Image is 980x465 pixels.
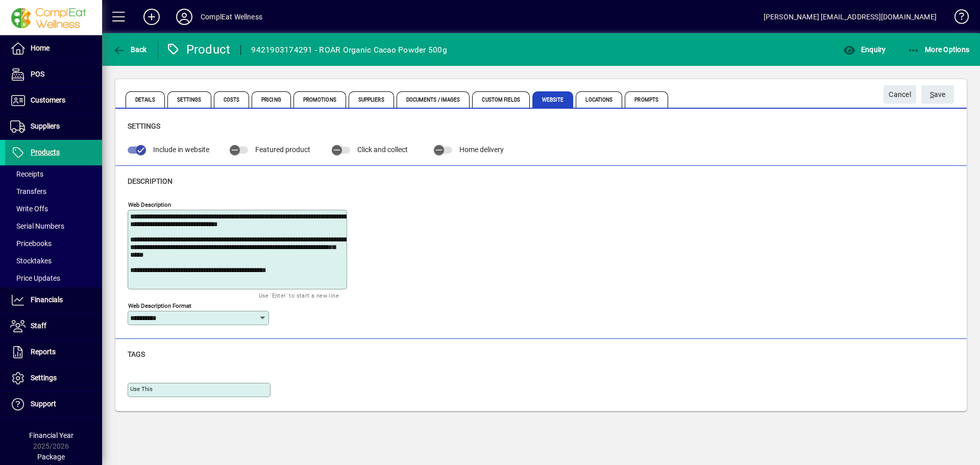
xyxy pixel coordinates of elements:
div: 9421903174291 - ROAR Organic Cacao Powder 500g [251,42,447,58]
span: Enquiry [843,45,886,54]
span: Suppliers [31,122,60,130]
a: Support [5,391,102,417]
span: Pricing [252,91,291,108]
a: Financials [5,287,102,313]
mat-label: Web Description [128,201,171,208]
span: Serial Numbers [10,222,64,230]
a: Pricebooks [5,235,102,252]
span: Write Offs [10,205,48,213]
a: Settings [5,365,102,391]
span: Financial Year [29,431,73,439]
span: Pricebooks [10,239,52,248]
span: Details [126,91,165,108]
span: Transfers [10,187,46,195]
button: Cancel [884,85,916,104]
div: [PERSON_NAME] [EMAIL_ADDRESS][DOMAIN_NAME] [764,9,937,25]
span: Home [31,44,50,52]
span: More Options [908,45,970,54]
a: Suppliers [5,114,102,139]
div: ComplEat Wellness [201,9,262,25]
a: Knowledge Base [947,2,967,35]
span: Featured product [255,145,310,154]
span: Custom Fields [472,91,529,108]
span: Receipts [10,170,43,178]
span: ave [930,86,946,103]
span: Back [113,45,147,54]
span: Include in website [153,145,209,154]
a: Transfers [5,183,102,200]
mat-hint: Use 'Enter' to start a new line [259,289,339,301]
a: Stocktakes [5,252,102,270]
span: Tags [128,350,145,358]
button: More Options [905,40,972,59]
span: Customers [31,96,65,104]
span: Documents / Images [397,91,470,108]
a: Home [5,36,102,61]
span: POS [31,70,44,78]
span: Click and collect [357,145,408,154]
a: Staff [5,313,102,339]
span: Cancel [889,86,911,103]
span: Description [128,177,173,185]
a: Reports [5,339,102,365]
a: Price Updates [5,270,102,287]
span: Support [31,400,56,408]
span: Staff [31,322,46,330]
span: S [930,90,934,99]
button: Save [921,85,954,104]
span: Price Updates [10,274,60,282]
a: Write Offs [5,200,102,217]
app-page-header-button: Back [102,40,158,59]
span: Financials [31,296,63,304]
span: Promotions [293,91,346,108]
button: Profile [168,8,201,26]
span: Costs [214,91,250,108]
span: Settings [31,374,57,382]
span: Settings [167,91,211,108]
button: Back [110,40,150,59]
span: Stocktakes [10,257,52,265]
span: Home delivery [459,145,504,154]
span: Prompts [625,91,668,108]
button: Add [135,8,168,26]
span: Website [532,91,574,108]
span: Locations [576,91,622,108]
mat-label: Web Description Format [128,302,191,309]
button: Enquiry [841,40,888,59]
span: Reports [31,348,56,356]
a: Serial Numbers [5,217,102,235]
a: Customers [5,88,102,113]
a: POS [5,62,102,87]
span: Package [37,453,65,461]
span: Suppliers [349,91,394,108]
div: Product [166,41,231,58]
span: Settings [128,122,160,130]
a: Receipts [5,165,102,183]
mat-label: Use This [130,385,153,393]
span: Products [31,148,60,156]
